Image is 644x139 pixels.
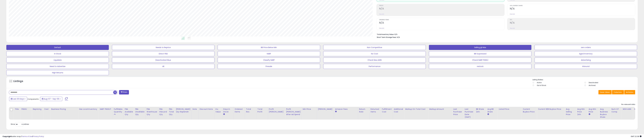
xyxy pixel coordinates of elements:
th: Please note that this number is a calculation based on your required days of coverage and your ve... [175,107,192,120]
button: Aged Inventory [535,51,637,56]
small: Days In Stock. [223,113,225,115]
span: Profit [379,5,504,6]
button: Aug-07 - Sep-05 [40,97,62,101]
button: restock [429,64,531,69]
div: Profit [PERSON_NAME] After Ad Spend [286,108,301,116]
span: Columns [614,91,622,93]
div: Markup on Total Cost [405,108,427,110]
th: CSV column name: cust_attr_4_NARF FNSKU? [99,107,113,120]
span: Avg. Buybox Share [510,5,635,6]
h2: N/A [379,7,504,11]
label: Active [537,81,542,84]
button: Selling @ Max [429,45,531,50]
div: NARF FNSKU? [100,108,112,110]
div: Returned Items [371,108,380,113]
label: Out of Stock [537,84,546,86]
button: BB Price Below Min [218,45,320,50]
span: Show: entries [11,123,29,125]
div: Last Purchase Price [453,108,462,116]
small: Prev: N/A [379,27,384,29]
button: Direct FBA [112,51,214,56]
div: Additional Cost [394,108,403,113]
button: Performance [323,64,426,69]
div: Avg. Business Buybox Share [600,108,609,118]
button: In Stock [6,51,109,56]
button: Check New ASIN [323,58,426,63]
small: Prev: N/A [379,13,384,15]
span: ROI [510,19,635,21]
div: Current B2B Buybox Price [538,108,564,110]
div: FBA inbound Qty [159,108,167,116]
button: Last 30 Days [9,97,27,101]
h5: Listings [13,79,23,83]
div: Fulfillment Cost [382,108,392,113]
div: Avg Win Price [589,108,598,113]
button: Filters [119,90,129,94]
button: Columns [612,90,624,94]
div: Markup Amount [429,108,451,110]
button: Classify NARF [218,58,320,63]
div: NEW ASIN [623,108,632,110]
strong: Copyright [3,135,12,138]
h2: N/A [510,21,635,25]
div: Fulfillable Quantity [114,108,123,113]
button: Actions [624,90,635,94]
small: Prev: N/A [510,27,515,29]
div: Avg Selling Price [566,108,575,116]
div: FBA Available Qty [125,108,133,116]
button: No Cost [323,51,426,56]
label: Deactivated [589,81,598,84]
a: Terms of Use [22,135,32,138]
div: Total Rev. [246,108,255,113]
button: Inbound [535,64,637,69]
b: Total Inventory Value: [377,33,394,35]
small: Avg BB Share. [487,113,489,115]
div: Total Profit [257,108,267,113]
div: FBA Total Qty [169,108,174,116]
div: Days In Stock [223,108,233,113]
button: Advertising [535,58,637,63]
button: Default [6,45,109,50]
div: Discount Note [200,108,213,110]
span: Last 30 Days [13,98,24,100]
div: Repricing [33,108,42,110]
button: BB Surpressed [429,51,531,56]
div: Title [15,108,19,110]
th: The percentage added to the cost of goods (COGS) that forms the calculator for Min & Max prices. [404,107,428,120]
span: Compared to: [27,98,39,100]
button: zero orders [535,45,637,50]
div: FBA Warehouse Qty [147,108,157,116]
th: CSV column name: cust_attr_2_Has Local Inventory [78,107,99,120]
div: FNSKU [21,108,31,110]
span: N/A [397,36,400,38]
div: Amazon Fees [335,108,357,110]
small: Avg Win Price. [589,113,590,115]
label: Archived [589,84,596,86]
div: No relevant data [621,103,635,106]
button: Liquidate [6,58,109,63]
button: Check NARF FNSKU [429,58,531,63]
div: Min Price [303,108,316,110]
div: Avg Win Price 24h. [577,108,586,116]
div: Listed Price [499,108,521,110]
button: High Returns [6,70,109,75]
div: Current Buybox Price [523,108,536,113]
button: NARF [218,51,320,56]
div: seller snap | | [3,135,44,138]
div: FBA Unsellable Qty [135,108,144,116]
div: Business Pricing [51,108,77,110]
b: Short Term Storage Fees: [377,36,397,38]
div: Has Local Inventory [79,108,98,110]
span: 2025-10-6 22:38 GMT [631,135,641,138]
h2: N/A [510,7,635,11]
span: Ordered Items [379,19,504,21]
th: CSV column name: cust_attr_3_NEW ASIN [622,107,633,120]
div: [PERSON_NAME] [318,108,333,110]
div: [PERSON_NAME] Qty Replenish [176,108,190,113]
button: Need to Advertise [6,64,109,69]
li: N/A [377,33,633,36]
button: Save View [598,90,612,94]
button: Needs to Reprice [112,45,214,50]
div: Inv. value [215,108,221,113]
h2: N/A [379,21,504,25]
